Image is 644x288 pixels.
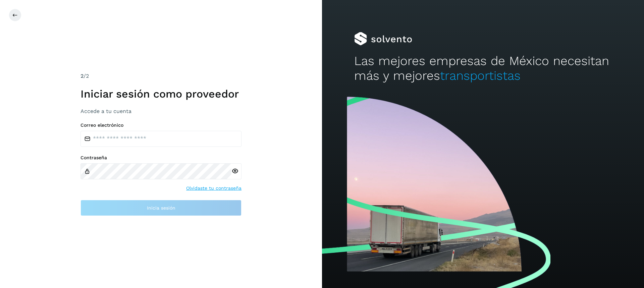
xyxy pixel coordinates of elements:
[80,122,241,128] label: Correo electrónico
[186,185,241,192] a: Olvidaste tu contraseña
[80,155,241,161] label: Contraseña
[354,54,612,83] h2: Las mejores empresas de México necesitan más y mejores
[80,72,241,80] div: /2
[80,73,84,79] span: 2
[80,88,241,100] h1: Iniciar sesión como proveedor
[80,200,241,216] button: Inicia sesión
[80,108,241,114] h3: Accede a tu cuenta
[440,68,521,83] span: transportistas
[147,206,175,210] span: Inicia sesión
